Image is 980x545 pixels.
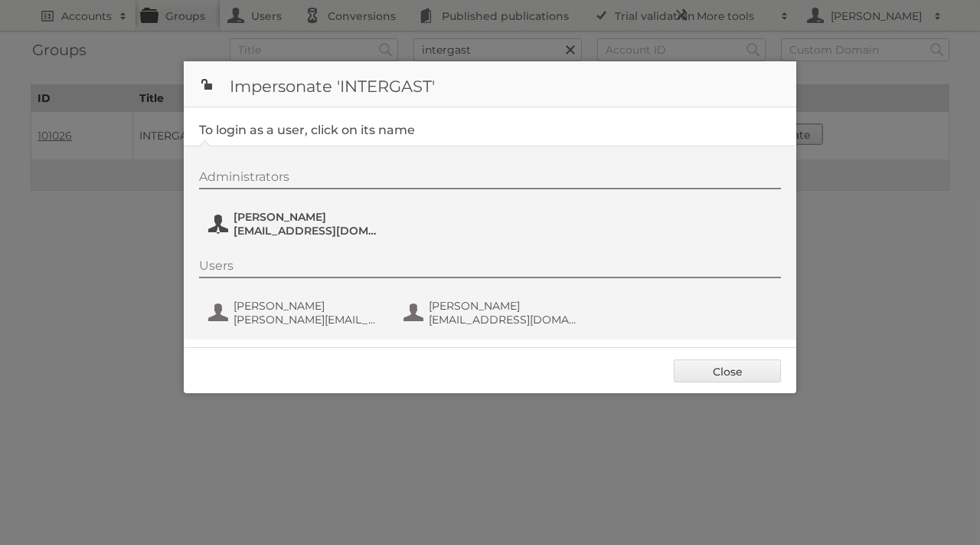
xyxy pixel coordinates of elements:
legend: To login as a user, click on its name [199,123,415,137]
span: [PERSON_NAME] [234,210,382,224]
h1: Impersonate 'INTERGAST' [184,61,796,107]
span: [EMAIL_ADDRESS][DOMAIN_NAME] [429,313,577,327]
button: [PERSON_NAME] [PERSON_NAME][EMAIL_ADDRESS][PERSON_NAME][DOMAIN_NAME] [207,297,387,328]
div: Administrators [199,169,781,189]
span: [PERSON_NAME][EMAIL_ADDRESS][PERSON_NAME][DOMAIN_NAME] [234,313,382,327]
button: [PERSON_NAME] [EMAIL_ADDRESS][DOMAIN_NAME] [207,208,387,239]
span: [PERSON_NAME] [234,299,382,313]
span: [PERSON_NAME] [429,299,577,313]
span: [EMAIL_ADDRESS][DOMAIN_NAME] [234,224,382,238]
button: [PERSON_NAME] [EMAIL_ADDRESS][DOMAIN_NAME] [402,297,582,328]
div: Users [199,258,781,278]
a: Close [674,360,781,382]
